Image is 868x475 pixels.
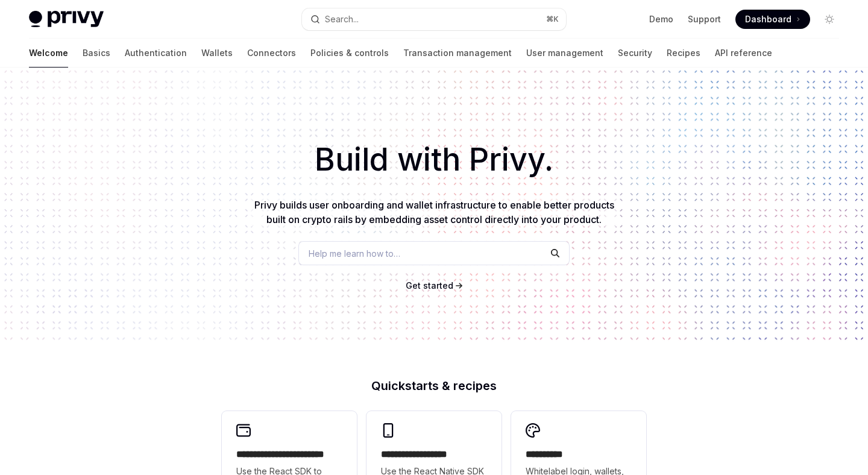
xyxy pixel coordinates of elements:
[222,380,646,392] h2: Quickstarts & recipes
[667,39,700,68] a: Recipes
[83,39,110,68] a: Basics
[735,10,810,29] a: Dashboard
[29,39,68,68] a: Welcome
[745,13,791,25] span: Dashboard
[406,280,453,291] span: Get started
[254,199,614,225] span: Privy builds user onboarding and wallet infrastructure to enable better products built on crypto ...
[820,10,839,29] button: Toggle dark mode
[618,39,652,68] a: Security
[688,13,721,25] a: Support
[302,8,565,30] button: Search...⌘K
[19,136,849,183] h1: Build with Privy.
[125,39,187,68] a: Authentication
[526,39,603,68] a: User management
[201,39,233,68] a: Wallets
[406,280,453,292] a: Get started
[403,39,512,68] a: Transaction management
[715,39,772,68] a: API reference
[29,11,104,28] img: light logo
[309,247,400,260] span: Help me learn how to…
[247,39,296,68] a: Connectors
[649,13,673,25] a: Demo
[325,12,359,27] div: Search...
[546,14,559,24] span: ⌘ K
[310,39,389,68] a: Policies & controls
